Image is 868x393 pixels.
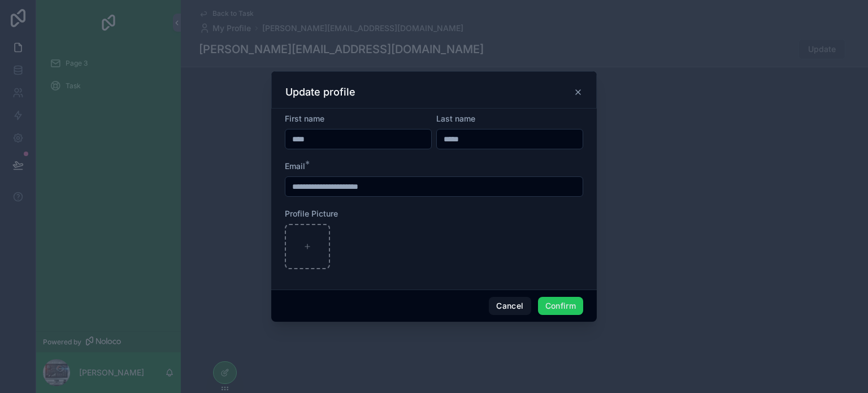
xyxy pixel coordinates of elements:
[285,114,324,123] span: First name
[285,161,305,171] span: Email
[285,209,338,218] span: Profile Picture
[489,297,531,315] button: Cancel
[285,85,355,99] h3: Update profile
[538,297,583,315] button: Confirm
[436,114,475,123] span: Last name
